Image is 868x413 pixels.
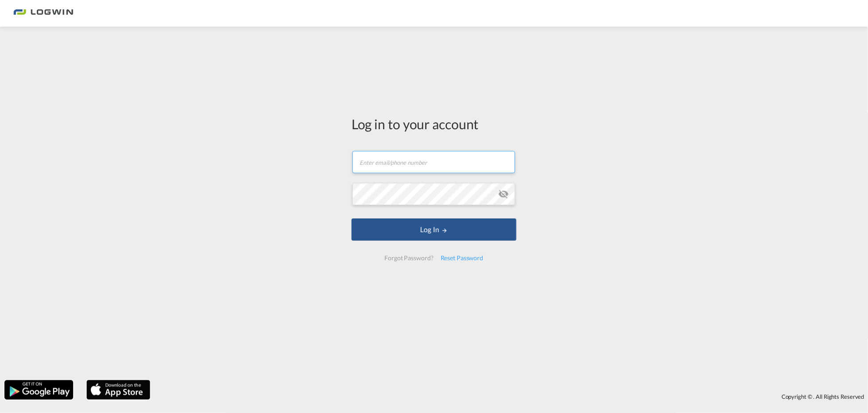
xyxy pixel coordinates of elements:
[86,379,151,401] img: apple.png
[4,379,74,401] img: google.png
[437,250,487,266] div: Reset Password
[155,389,868,404] div: Copyright © . All Rights Reserved
[352,115,516,133] div: Log in to your account
[13,4,73,24] img: 2761ae10d95411efa20a1f5e0282d2d7.png
[352,151,515,173] input: Enter email/phone number
[381,250,437,266] div: Forgot Password?
[498,189,509,199] md-icon: icon-eye-off
[352,218,516,241] button: LOGIN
